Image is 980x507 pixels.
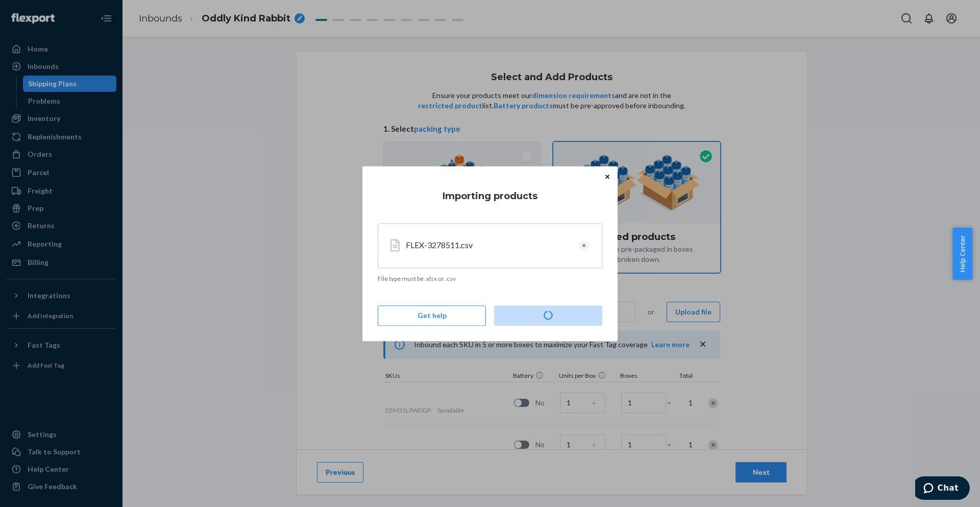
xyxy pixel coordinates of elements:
[406,240,570,252] div: FLEX-3278511.csv
[602,171,612,182] button: Close
[378,305,486,326] button: Get help
[378,189,602,203] h4: Importing products
[494,305,602,326] button: Import products
[22,7,43,16] span: Chat
[378,274,602,283] p: File type must be .xlsx or .csv
[578,240,590,251] button: Clear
